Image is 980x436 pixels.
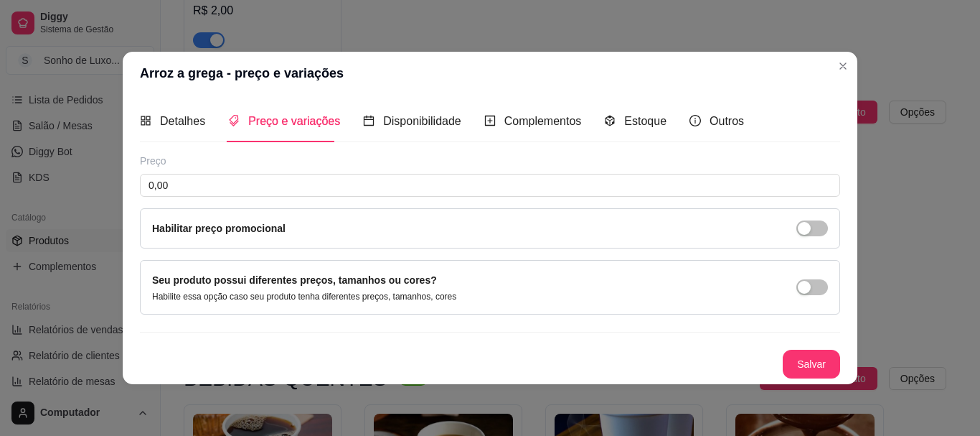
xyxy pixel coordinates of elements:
[152,223,286,234] label: Habilitar preço promocional
[363,115,374,126] span: calendar
[152,291,456,302] p: Habilite essa opção caso seu produto tenha diferentes preços, tamanhos, cores
[123,52,857,95] header: Arroz a grega - preço e variações
[831,55,854,78] button: Close
[624,115,666,127] span: Estoque
[484,115,496,126] span: plus-square
[504,115,582,127] span: Complementos
[152,274,437,286] label: Seu produto possui diferentes preços, tamanhos ou cores?
[140,154,840,168] div: Preço
[248,115,340,127] span: Preço e variações
[689,115,701,126] span: info-circle
[604,115,616,126] span: code-sandbox
[140,115,151,126] span: appstore
[228,115,240,126] span: tags
[160,115,205,127] span: Detalhes
[140,174,840,197] input: Ex.: R$12,99
[783,350,840,379] button: Salvar
[383,115,461,127] span: Disponibilidade
[710,115,744,127] span: Outros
